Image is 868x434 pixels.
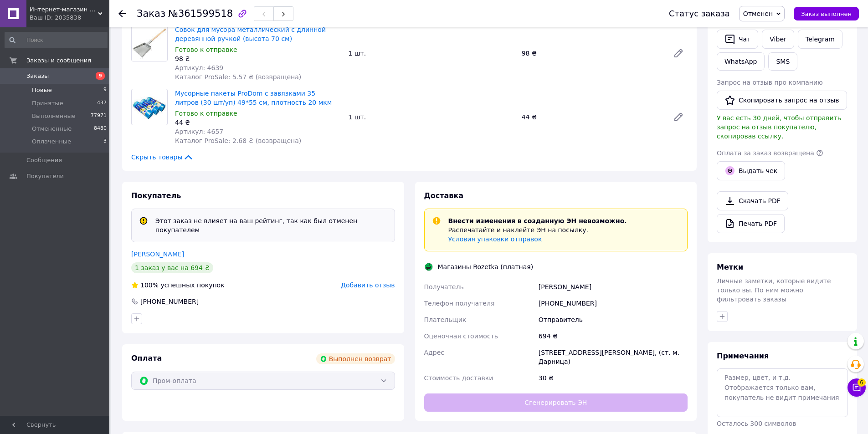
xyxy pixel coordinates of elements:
[175,137,301,144] span: Каталог ProSale: 2.68 ₴ (возвращена)
[137,8,165,19] span: Заказ
[717,91,847,110] button: Скопировать запрос на отзыв
[140,281,159,289] span: 100%
[30,5,98,14] span: Интернет-магазин Хозторг Харьков - товары для дома, сада и огорода оптом
[132,27,167,59] img: Совок для мусора металлический с длинной деревянной ручкой (высота 70 см)
[132,94,167,121] img: Мусорные пакеты ProDom с завязками 35 литров (30 шт/уп) 49*55 см, плотность 20 мкм
[26,172,64,180] span: Покупатели
[168,8,233,19] span: №361599518
[5,32,108,48] input: Поиск
[669,108,688,126] a: Редактировать
[175,118,341,127] div: 44 ₴
[537,370,689,386] div: 30 ₴
[717,263,743,271] span: Метки
[518,47,666,60] div: 98 ₴
[139,297,200,306] div: [PHONE_NUMBER]
[424,300,495,307] span: Телефон получателя
[341,281,395,289] span: Добавить отзыв
[717,191,788,210] a: Скачать PDF
[175,46,237,53] span: Готово к отправке
[344,47,518,60] div: 1 шт.
[537,311,689,328] div: Отправитель
[768,52,797,71] button: SMS
[794,7,859,20] button: Заказ выполнен
[32,112,76,120] span: Выполненные
[717,214,785,233] a: Печать PDF
[847,378,866,397] button: Чат с покупателем6
[152,216,391,235] div: Этот заказ не влияет на ваш рейтинг, так как был отменен покупателем
[175,54,341,63] div: 98 ₴
[316,353,395,364] div: Выполнен возврат
[717,52,765,71] a: WhatsApp
[96,72,105,80] span: 9
[91,112,107,120] span: 77971
[175,90,332,106] a: Мусорные пакеты ProDom с завязками 35 литров (30 шт/уп) 49*55 см, плотность 20 мкм
[858,378,866,387] span: 6
[436,262,536,271] div: Магазины Rozetka (платная)
[801,10,852,17] span: Заказ выполнен
[424,191,464,200] span: Доставка
[798,30,842,49] a: Telegram
[344,111,518,123] div: 1 шт.
[32,138,71,146] span: Оплаченные
[669,44,688,62] a: Редактировать
[97,99,107,107] span: 437
[26,72,49,80] span: Заказы
[424,283,464,291] span: Получатель
[94,125,107,133] span: 8480
[30,14,109,22] div: Ваш ID: 2035838
[32,99,63,107] span: Принятые
[175,110,237,117] span: Готово к отправке
[424,374,493,382] span: Стоимость доставки
[717,79,823,86] span: Запрос на отзыв про компанию
[131,250,184,258] a: [PERSON_NAME]
[118,9,126,18] div: Вернуться назад
[175,64,223,71] span: Артикул: 4639
[424,316,467,323] span: Плательщик
[424,332,498,340] span: Оценочная стоимость
[448,225,627,235] p: Распечатайте и наклейте ЭН на посылку.
[762,30,794,49] a: Viber
[424,349,444,356] span: Адрес
[717,149,814,157] span: Оплата за заказ возвращена
[448,217,627,225] span: Внести изменения в созданную ЭН невозможно.
[131,191,181,200] span: Покупатель
[103,138,107,146] span: 3
[131,281,225,290] div: успешных покупок
[32,86,52,94] span: Новые
[131,153,194,162] span: Скрыть товары
[448,235,542,243] a: Условия упаковки отправок
[175,128,223,135] span: Артикул: 4657
[717,161,785,180] button: Выдать чек
[103,86,107,94] span: 9
[717,420,796,427] span: Осталось 300 символов
[669,9,730,18] div: Статус заказа
[518,111,666,123] div: 44 ₴
[717,277,831,303] span: Личные заметки, которые видите только вы. По ним можно фильтровать заказы
[131,354,162,363] span: Оплата
[537,279,689,295] div: [PERSON_NAME]
[537,295,689,311] div: [PHONE_NUMBER]
[717,352,769,360] span: Примечания
[131,262,213,273] div: 1 заказ у вас на 694 ₴
[26,156,62,164] span: Сообщения
[175,26,326,42] a: Совок для мусора металлический с длинной деревянной ручкой (высота 70 см)
[537,328,689,344] div: 694 ₴
[32,125,72,133] span: Отмененные
[743,10,773,17] span: Отменен
[717,30,758,49] button: Чат
[26,56,91,65] span: Заказы и сообщения
[717,114,841,140] span: У вас есть 30 дней, чтобы отправить запрос на отзыв покупателю, скопировав ссылку.
[175,73,301,81] span: Каталог ProSale: 5.57 ₴ (возвращена)
[537,344,689,370] div: [STREET_ADDRESS][PERSON_NAME], (ст. м. Дарница)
